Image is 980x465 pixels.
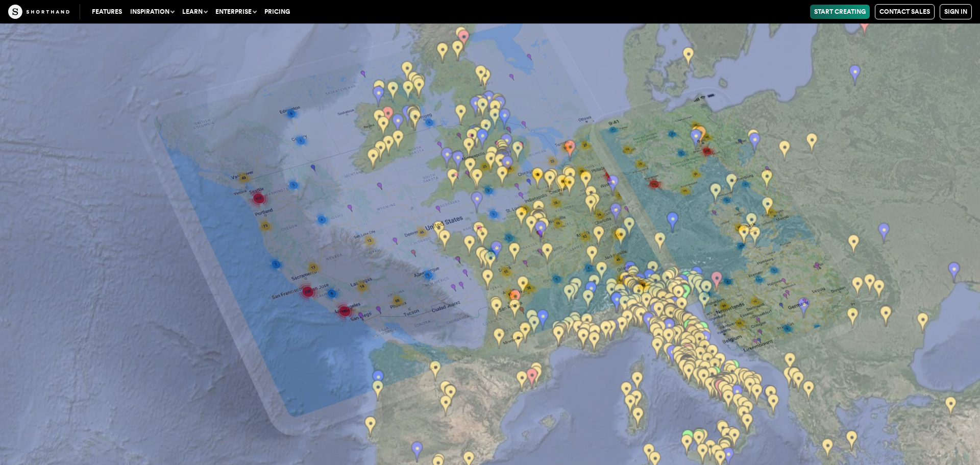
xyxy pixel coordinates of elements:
[88,5,126,19] a: Features
[8,5,69,19] img: The Craft
[260,5,294,19] a: Pricing
[211,5,260,19] button: Enterprise
[126,5,178,19] button: Inspiration
[810,5,870,19] a: Start Creating
[178,5,211,19] button: Learn
[875,4,935,19] a: Contact Sales
[940,4,972,19] a: Sign in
